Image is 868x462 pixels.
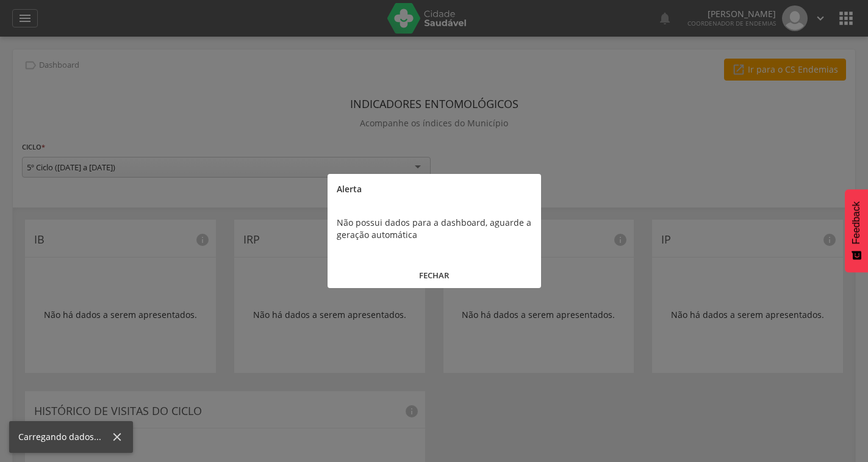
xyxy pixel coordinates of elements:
[845,189,868,272] button: Feedback - Mostrar pesquisa
[328,262,541,289] button: FECHAR
[18,431,110,443] div: Carregando dados...
[328,174,541,204] div: Alerta
[328,204,541,253] div: Não possui dados para a dashboard, aguarde a geração automática
[851,201,862,244] span: Feedback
